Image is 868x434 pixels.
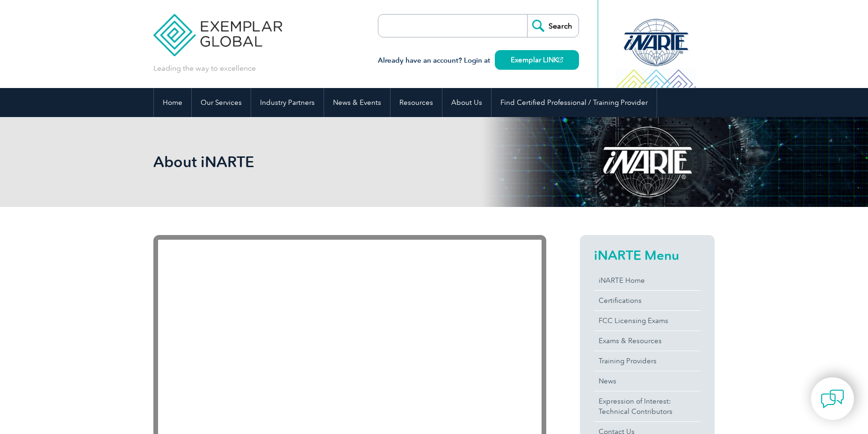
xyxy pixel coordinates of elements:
p: Leading the way to excellence [153,63,256,74]
a: News [594,371,701,391]
a: Training Providers [594,351,701,371]
h3: Already have an account? Login at [378,55,579,66]
a: News & Events [324,88,390,117]
a: Exams & Resources [594,331,701,351]
img: open_square.png [558,57,563,62]
a: Resources [391,88,442,117]
img: contact-chat.png [821,387,844,411]
a: Expression of Interest:Technical Contributors [594,391,701,421]
a: Find Certified Professional / Training Provider [492,88,657,117]
h2: About iNARTE [153,154,546,169]
a: Our Services [192,88,251,117]
input: Search [527,15,579,37]
a: Industry Partners [251,88,324,117]
a: iNARTE Home [594,271,701,290]
a: About Us [442,88,491,117]
a: Exemplar LINK [495,50,579,70]
a: FCC Licensing Exams [594,311,701,331]
a: Home [154,88,191,117]
a: Certifications [594,291,701,310]
h2: iNARTE Menu [594,248,701,263]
